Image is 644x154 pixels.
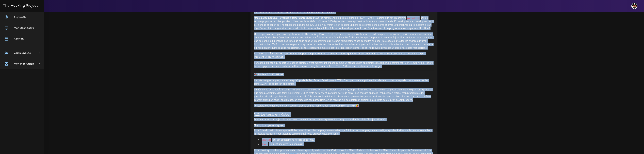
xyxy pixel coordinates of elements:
[254,129,434,136] p: Pour faire du test automatique en Ruby, nous allons créer un programme-testeur qui fait tourner n...
[261,143,269,146] code: Rspec
[14,38,24,40] span: Agenda
[2,4,38,8] h3: The Hacking Project
[254,118,434,121] p: Dans cette ressource, je vais te montrer comment tester automatiquement un programme simple qui d...
[317,27,430,30] strong: La solution ? Tester automatiquement le bon fonctionnement du programme à chaque modification !
[261,138,434,142] li: , qui est directement installé dans Ruby
[254,52,434,59] p: Au final Et tu le sais bien, un client qui trouve un bug est rarement un client satisfait…
[14,63,34,65] span: Mon inscription
[254,124,434,127] h4: 3.2.1. La gem Rspec
[254,16,434,30] p: Ho du calme jeune [PERSON_NAME] ! Imagine que ton programme soit un service payant accessible par...
[254,112,434,117] h3: 3.2. Le test, en Ruby
[254,79,434,86] p: Il existe un type de programmation qui s'appelle le Test Driven Development (TDD). C'est presque ...
[14,16,28,18] span: Aujourd'hui
[406,17,421,20] code: pyramid.rb
[254,16,334,19] strong: "Mais purée pourquoi je voudrais tester un truc pareil tous les matins ?"
[14,52,31,54] span: Communauté
[254,104,434,107] p: Toutefois, cette approche est un peu fastidieuse pour le moment pour un moussaillon de THP. 😛
[14,27,34,29] span: Mon dashboard
[254,32,434,50] p: Un cas plus concret : prenons la plateforme de The Hacking Project. C’est tout bête, mais un util...
[261,138,272,142] code: Minitest
[254,88,434,102] p: La démarche peut paraître contre-intuitive, mais elle a ses forces. En effet, en commençant par é...
[254,61,434,68] p: Le testing, qui était au départ une bonne pratique, s'est maintenant imposé comme un standard des...
[254,73,283,76] strong: 📚 INSTANT CULTURE GÉ
[262,52,374,55] strong: si tu n'écris pas de test automatisé pour ton programme, ce sont tes clients qui le testeront pou...
[631,3,637,9] img: avatar
[261,142,434,146] li: , qui est une gem très populaire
